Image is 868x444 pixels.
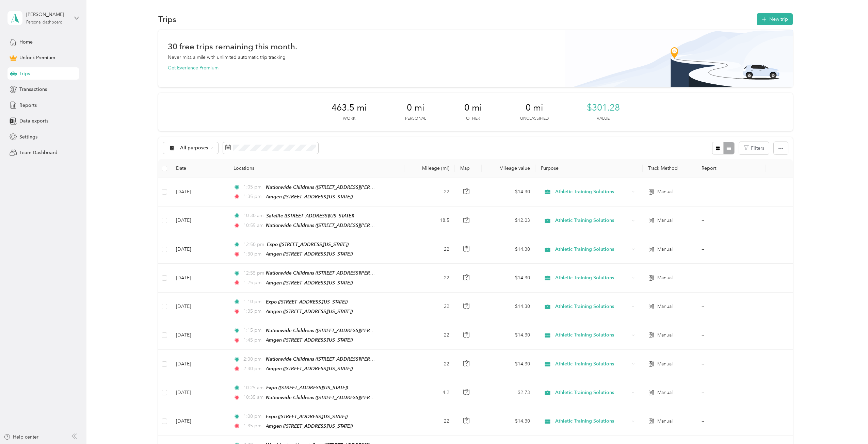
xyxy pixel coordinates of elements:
[696,235,766,264] td: --
[657,188,673,196] span: Manual
[696,407,766,436] td: --
[830,406,868,444] iframe: Everlance-gr Chat Button Frame
[565,30,793,87] img: Banner
[243,336,263,344] span: 1:45 pm
[482,264,535,292] td: $14.30
[482,293,535,321] td: $14.30
[266,213,354,218] span: Safelite ([STREET_ADDRESS][US_STATE])
[243,183,263,191] span: 1:05 pm
[482,350,535,378] td: $14.30
[243,298,263,306] span: 1:10 pm
[696,264,766,292] td: --
[482,207,535,235] td: $12.03
[243,327,263,334] span: 1:15 pm
[404,159,455,178] th: Mileage (mi)
[482,407,535,436] td: $14.30
[597,116,610,122] p: Value
[171,235,228,264] td: [DATE]
[171,264,228,292] td: [DATE]
[657,360,673,368] span: Manual
[243,394,263,401] span: 10:35 am
[266,280,353,285] span: Amgen ([STREET_ADDRESS][US_STATE])
[171,159,228,178] th: Date
[482,178,535,207] td: $14.30
[657,217,673,224] span: Manual
[266,395,423,400] span: Nationwide Childrens ([STREET_ADDRESS][PERSON_NAME][US_STATE])
[171,321,228,350] td: [DATE]
[526,102,543,113] span: 0 mi
[19,102,37,109] span: Reports
[243,212,263,219] span: 10:30 am
[266,270,423,276] span: Nationwide Childrens ([STREET_ADDRESS][PERSON_NAME][US_STATE])
[228,159,404,178] th: Locations
[696,207,766,235] td: --
[555,389,629,396] span: Athletic Training Solutions
[696,159,766,178] th: Report
[243,279,263,286] span: 1:25 pm
[643,159,696,178] th: Track Method
[266,184,423,190] span: Nationwide Childrens ([STREET_ADDRESS][PERSON_NAME][US_STATE])
[266,423,353,429] span: Amgen ([STREET_ADDRESS][US_STATE])
[535,159,643,178] th: Purpose
[587,102,620,113] span: $301.28
[343,116,355,122] p: Work
[171,378,228,407] td: [DATE]
[19,70,30,77] span: Trips
[482,159,535,178] th: Mileage value
[555,417,629,425] span: Athletic Training Solutions
[171,350,228,378] td: [DATE]
[266,194,353,199] span: Amgen ([STREET_ADDRESS][US_STATE])
[266,337,353,343] span: Amgen ([STREET_ADDRESS][US_STATE])
[482,321,535,350] td: $14.30
[266,356,423,362] span: Nationwide Childrens ([STREET_ADDRESS][PERSON_NAME][US_STATE])
[266,328,423,333] span: Nationwide Childrens ([STREET_ADDRESS][PERSON_NAME][US_STATE])
[266,251,353,257] span: Amgen ([STREET_ADDRESS][US_STATE])
[404,350,455,378] td: 22
[555,274,629,282] span: Athletic Training Solutions
[171,407,228,436] td: [DATE]
[26,11,69,18] div: [PERSON_NAME]
[657,274,673,282] span: Manual
[657,417,673,425] span: Manual
[404,178,455,207] td: 22
[171,207,228,235] td: [DATE]
[555,303,629,310] span: Athletic Training Solutions
[404,207,455,235] td: 18.5
[243,241,264,248] span: 12:50 pm
[19,117,48,125] span: Data exports
[243,308,263,315] span: 1:35 pm
[407,102,424,113] span: 0 mi
[171,178,228,207] td: [DATE]
[243,384,263,392] span: 10:25 am
[405,116,426,122] p: Personal
[243,250,263,258] span: 1:30 pm
[455,159,482,178] th: Map
[332,102,367,113] span: 463.5 mi
[180,146,208,150] span: All purposes
[266,309,353,314] span: Amgen ([STREET_ADDRESS][US_STATE])
[26,20,63,24] div: Personal dashboard
[757,13,793,25] button: New trip
[555,331,629,339] span: Athletic Training Solutions
[168,43,297,50] h1: 30 free trips remaining this month.
[19,54,55,61] span: Unlock Premium
[466,116,480,122] p: Other
[243,413,263,420] span: 1:00 pm
[696,350,766,378] td: --
[520,116,549,122] p: Unclassified
[464,102,482,113] span: 0 mi
[168,64,219,71] button: Get Everlance Premium
[158,16,176,23] h1: Trips
[657,331,673,339] span: Manual
[657,389,673,396] span: Manual
[696,378,766,407] td: --
[404,378,455,407] td: 4.2
[19,86,47,93] span: Transactions
[482,235,535,264] td: $14.30
[19,38,33,46] span: Home
[696,293,766,321] td: --
[404,293,455,321] td: 22
[404,235,455,264] td: 22
[404,321,455,350] td: 22
[4,433,38,441] button: Help center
